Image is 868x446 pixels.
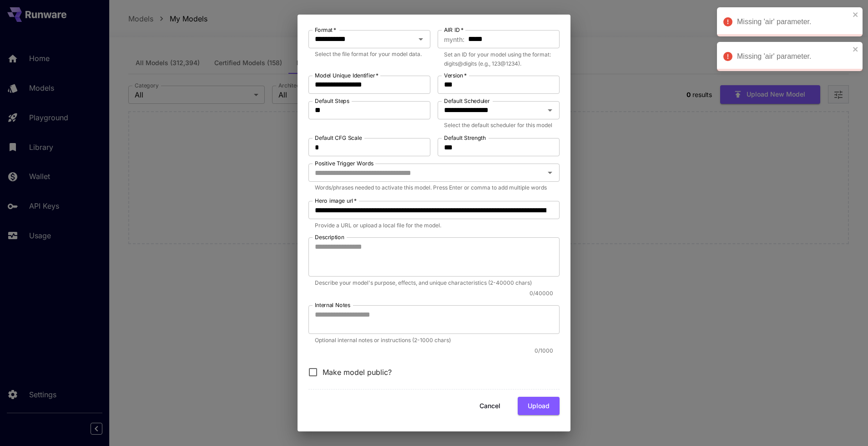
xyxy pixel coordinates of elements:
label: Format [315,26,336,34]
label: Default CFG Scale [315,134,362,142]
label: Version [444,72,467,79]
label: AIR ID [444,26,464,34]
div: Missing 'air' parameter. [737,16,850,27]
label: Hero image url [315,197,357,205]
p: Select the default scheduler for this model [444,121,553,130]
button: Open [414,33,427,46]
label: Internal Notes [315,301,350,309]
label: Positive Trigger Words [315,159,373,167]
p: 0 / 1000 [308,346,553,355]
p: Select the file format for your model data. [315,50,424,59]
button: Upload [518,397,560,415]
button: close [853,46,859,53]
p: Provide a URL or upload a local file for the model. [315,221,553,230]
label: Default Scheduler [444,97,490,105]
button: Cancel [469,397,510,415]
span: Make model public? [323,367,392,378]
button: close [853,11,859,18]
label: Description [315,233,344,241]
label: Model Unique Identifier [315,72,378,79]
button: Open [544,166,556,179]
p: Optional internal notes or instructions (2-1000 chars) [315,336,553,345]
p: Set an ID for your model using the format: digits@digits (e.g., 123@1234). [444,50,553,68]
span: mynth : [444,34,464,45]
button: Open [544,104,556,117]
label: Default Steps [315,97,349,105]
p: 0 / 40000 [308,289,553,298]
label: Default Strength [444,134,486,142]
p: Words/phrases needed to activate this model. Press Enter or comma to add multiple words [315,183,553,192]
div: Missing 'air' parameter. [737,51,850,62]
p: Describe your model's purpose, effects, and unique characteristics (2-40000 chars) [315,278,553,287]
